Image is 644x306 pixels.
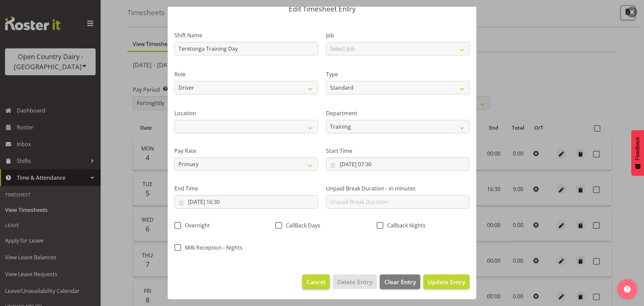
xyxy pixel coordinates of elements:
label: Pay Rate [174,147,318,155]
span: Callback Nights [383,222,426,229]
label: End Time [174,184,318,192]
label: Type [326,70,470,78]
button: Feedback - Show survey [631,130,644,176]
img: help-xxl-2.png [624,286,631,293]
label: Job [326,31,470,39]
label: Unpaid Break Duration - in minutes [326,184,470,192]
input: Unpaid Break Duration [326,195,470,209]
span: Milk Reception - Nights [181,244,243,251]
input: Shift Name [174,42,318,55]
span: CallBack Days [282,222,320,229]
label: Start Time [326,147,470,155]
input: Click to select... [174,195,318,209]
label: Role [174,70,318,78]
span: Update Entry [428,278,465,286]
button: Cancel [302,274,330,289]
label: Location [174,109,318,117]
span: Delete Entry [337,277,372,286]
button: Update Entry [423,274,470,289]
span: Feedback [635,137,641,160]
span: Overnight [181,222,210,229]
input: Click to select... [326,158,470,171]
button: Clear Entry [380,274,420,289]
span: Clear Entry [384,277,416,286]
button: Delete Entry [333,274,377,289]
label: Shift Name [174,31,318,39]
span: Cancel [307,277,325,286]
label: Department [326,109,470,117]
p: Edit Timesheet Entry [174,5,470,12]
